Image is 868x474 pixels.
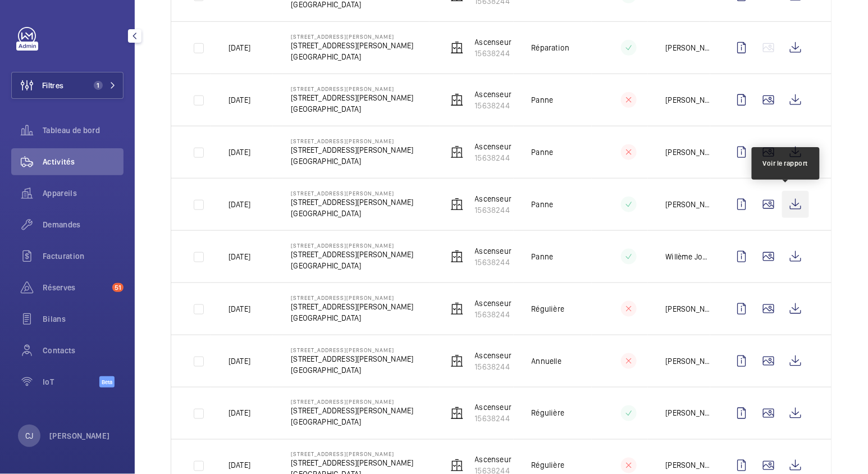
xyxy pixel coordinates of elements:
[43,313,124,325] span: Bilans
[229,408,250,419] p: [DATE]
[291,364,413,376] p: [GEOGRAPHIC_DATA]
[99,376,115,388] span: Beta
[291,156,413,167] p: [GEOGRAPHIC_DATA]
[229,251,250,262] p: [DATE]
[666,355,710,367] p: [PERSON_NAME]
[291,208,413,219] p: [GEOGRAPHIC_DATA]
[291,242,413,249] p: [STREET_ADDRESS][PERSON_NAME]
[291,260,413,271] p: [GEOGRAPHIC_DATA]
[532,94,554,106] p: Panne
[666,147,710,158] p: [PERSON_NAME]
[666,303,710,315] p: [PERSON_NAME]
[291,138,413,144] p: [STREET_ADDRESS][PERSON_NAME]
[11,72,124,99] button: Filtres1
[291,40,413,51] p: [STREET_ADDRESS][PERSON_NAME]
[666,199,710,210] p: [PERSON_NAME]
[291,301,413,312] p: [STREET_ADDRESS][PERSON_NAME]
[43,156,124,167] span: Activités
[43,345,124,356] span: Contacts
[229,460,250,471] p: [DATE]
[666,42,710,53] p: [PERSON_NAME]
[475,402,512,413] p: Ascenseur
[229,199,250,210] p: [DATE]
[291,417,413,428] p: [GEOGRAPHIC_DATA]
[450,93,464,107] img: elevator.svg
[25,430,33,441] p: CJ
[43,250,124,262] span: Facturation
[475,257,512,268] p: 15638244
[532,199,554,210] p: Panne
[291,103,413,115] p: [GEOGRAPHIC_DATA]
[450,145,464,159] img: elevator.svg
[291,312,413,323] p: [GEOGRAPHIC_DATA]
[475,37,512,48] p: Ascenseur
[532,303,565,315] p: Régulière
[532,251,554,262] p: Panne
[666,94,710,106] p: [PERSON_NAME]
[291,451,413,458] p: [STREET_ADDRESS][PERSON_NAME]
[475,454,512,466] p: Ascenseur
[763,158,808,168] div: Voir le rapport
[666,460,710,471] p: [PERSON_NAME]
[475,204,512,216] p: 15638244
[532,42,570,53] p: Réparation
[450,459,464,472] img: elevator.svg
[291,353,413,364] p: [STREET_ADDRESS][PERSON_NAME]
[475,193,512,204] p: Ascenseur
[532,355,561,367] p: Annuelle
[475,309,512,320] p: 15638244
[532,460,565,471] p: Régulière
[291,405,413,417] p: [STREET_ADDRESS][PERSON_NAME]
[532,408,565,419] p: Régulière
[291,399,413,405] p: [STREET_ADDRESS][PERSON_NAME]
[291,33,413,40] p: [STREET_ADDRESS][PERSON_NAME]
[450,354,464,368] img: elevator.svg
[475,413,512,425] p: 15638244
[291,190,413,197] p: [STREET_ADDRESS][PERSON_NAME]
[291,197,413,208] p: [STREET_ADDRESS][PERSON_NAME]
[475,152,512,163] p: 15638244
[291,51,413,62] p: [GEOGRAPHIC_DATA]
[475,141,512,152] p: Ascenseur
[229,147,250,158] p: [DATE]
[43,282,108,293] span: Réserves
[94,81,103,90] span: 1
[450,407,464,420] img: elevator.svg
[475,350,512,361] p: Ascenseur
[475,298,512,309] p: Ascenseur
[450,198,464,211] img: elevator.svg
[291,85,413,92] p: [STREET_ADDRESS][PERSON_NAME]
[291,249,413,260] p: [STREET_ADDRESS][PERSON_NAME]
[450,41,464,54] img: elevator.svg
[43,219,124,230] span: Demandes
[532,147,554,158] p: Panne
[450,250,464,263] img: elevator.svg
[666,408,710,419] p: [PERSON_NAME]
[475,361,512,372] p: 15638244
[229,42,250,53] p: [DATE]
[291,92,413,103] p: [STREET_ADDRESS][PERSON_NAME]
[475,48,512,59] p: 15638244
[475,89,512,100] p: Ascenseur
[666,251,710,262] p: Willème Joassaint
[229,303,250,315] p: [DATE]
[43,125,124,136] span: Tableau de bord
[229,94,250,106] p: [DATE]
[291,347,413,353] p: [STREET_ADDRESS][PERSON_NAME]
[450,302,464,316] img: elevator.svg
[43,188,124,199] span: Appareils
[291,458,413,469] p: [STREET_ADDRESS][PERSON_NAME]
[291,144,413,156] p: [STREET_ADDRESS][PERSON_NAME]
[42,80,63,91] span: Filtres
[43,376,99,388] span: IoT
[229,355,250,367] p: [DATE]
[291,294,413,301] p: [STREET_ADDRESS][PERSON_NAME]
[112,283,124,292] span: 51
[475,100,512,111] p: 15638244
[49,430,110,441] p: [PERSON_NAME]
[475,245,512,257] p: Ascenseur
